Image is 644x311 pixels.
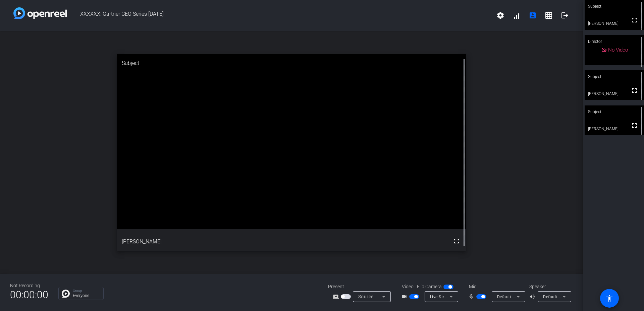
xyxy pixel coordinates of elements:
[585,35,644,48] div: Director
[529,293,537,301] mat-icon: volume_up
[452,237,461,245] mat-icon: fullscreen
[417,283,442,290] span: Flip Camera
[62,290,70,298] img: Chat Icon
[117,54,467,72] div: Subject
[468,293,476,301] mat-icon: mic_none
[508,7,525,23] button: signal_cellular_alt
[10,282,48,289] div: Not Recording
[545,11,553,19] mat-icon: grid_on
[496,11,504,19] mat-icon: settings
[67,7,492,23] span: XXXXXX: Gartner CEO Series [DATE]
[73,294,100,298] p: Everyone
[529,283,570,290] div: Speaker
[630,16,638,24] mat-icon: fullscreen
[529,11,537,19] mat-icon: account_box
[333,293,341,301] mat-icon: screen_share_outline
[328,283,395,290] div: Present
[605,294,613,302] mat-icon: accessibility
[462,283,529,290] div: Mic
[401,293,409,301] mat-icon: videocam_outline
[10,287,48,303] span: 00:00:00
[608,47,628,53] span: No Video
[630,122,638,130] mat-icon: fullscreen
[497,294,636,299] span: Default - Microphone (Live Streamer CAM313 Microphone) (07ca:313a)
[561,11,569,19] mat-icon: logout
[73,289,100,293] p: Group
[585,105,644,118] div: Subject
[13,7,67,19] img: white-gradient.svg
[358,294,374,299] span: Source
[630,86,638,94] mat-icon: fullscreen
[585,70,644,83] div: Subject
[430,294,501,299] span: Live Streamer CAM 313 (07ca:313a)
[402,283,414,290] span: Video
